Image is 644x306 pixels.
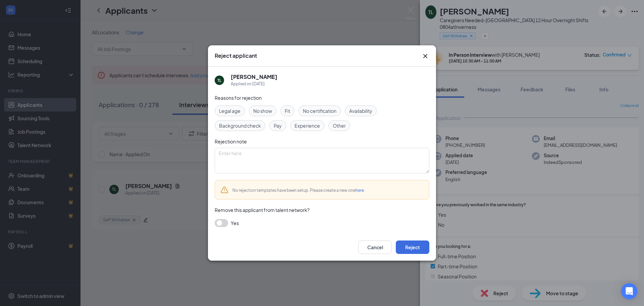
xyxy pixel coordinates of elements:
[285,107,290,115] span: Fit
[356,188,364,193] a: here
[294,122,320,129] span: Experience
[358,241,392,254] button: Cancel
[219,122,261,129] span: Background check
[217,78,221,83] div: TL
[215,95,262,101] span: Reasons for rejection
[220,186,228,194] svg: Warning
[333,122,346,129] span: Other
[274,122,282,129] span: Pay
[231,219,239,227] span: Yes
[421,52,429,60] svg: Cross
[253,107,272,115] span: No show
[231,73,277,81] h5: [PERSON_NAME]
[303,107,336,115] span: No certification
[349,107,372,115] span: Availability
[396,241,429,254] button: Reject
[231,81,277,87] div: Applied on [DATE]
[219,107,240,115] span: Legal age
[621,283,637,299] div: Open Intercom Messenger
[215,52,257,59] h3: Reject applicant
[421,52,429,60] button: Close
[215,207,310,213] span: Remove this applicant from talent network?
[215,138,247,144] span: Rejection note
[232,188,365,193] span: No rejection templates have been setup. Please create a new one .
